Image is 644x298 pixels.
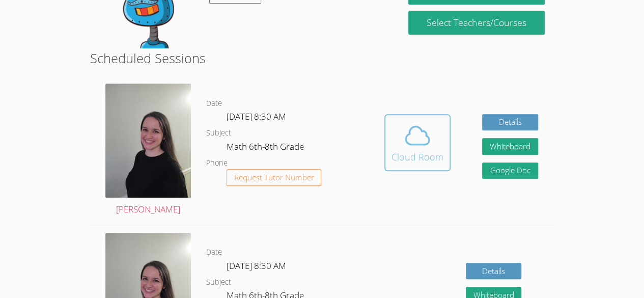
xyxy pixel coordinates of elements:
dt: Phone [206,157,228,170]
dt: Subject [206,127,231,140]
a: Select Teachers/Courses [408,11,544,35]
span: [DATE] 8:30 AM [227,260,286,272]
img: avatar.png [105,84,191,198]
a: Google Doc [482,162,538,179]
a: Details [482,114,538,131]
a: [PERSON_NAME] [105,84,191,216]
h2: Scheduled Sessions [90,48,554,68]
button: Cloud Room [384,114,451,171]
dt: Date [206,97,222,110]
div: Cloud Room [391,150,443,164]
button: Request Tutor Number [227,169,322,186]
dt: Subject [206,276,231,289]
span: Request Tutor Number [234,174,314,181]
span: [DATE] 8:30 AM [227,111,286,122]
dd: Math 6th-8th Grade [227,140,306,157]
a: Details [466,263,522,280]
button: Whiteboard [482,138,538,155]
dt: Date [206,246,222,259]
